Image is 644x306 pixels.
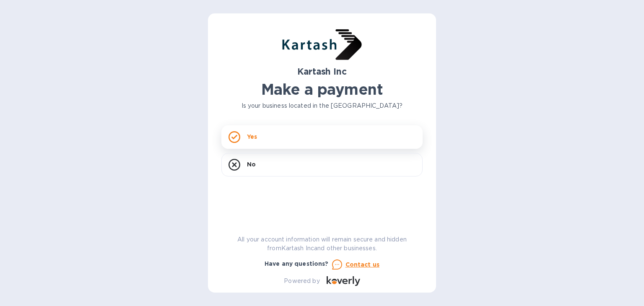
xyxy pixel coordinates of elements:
[221,80,423,98] h1: Make a payment
[221,235,423,253] p: All your account information will remain secure and hidden from Kartash Inc and other businesses.
[284,277,319,285] p: Powered by
[247,132,257,141] p: Yes
[345,261,380,268] u: Contact us
[247,160,256,169] p: No
[265,260,329,267] b: Have any questions?
[221,101,423,110] p: Is your business located in the [GEOGRAPHIC_DATA]?
[297,66,346,77] b: Kartash Inc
